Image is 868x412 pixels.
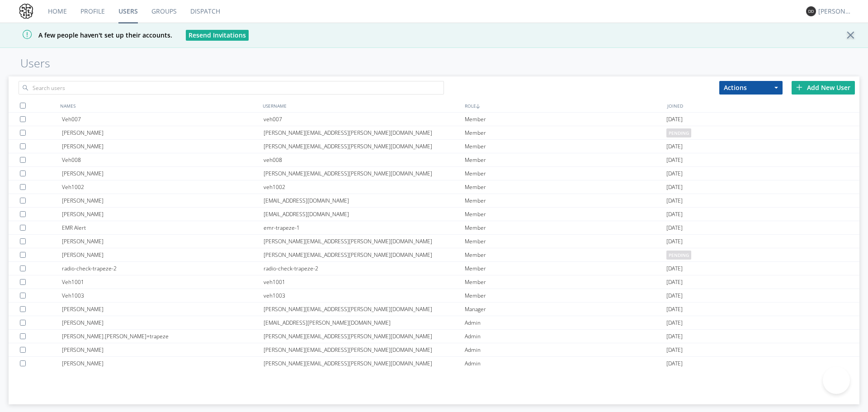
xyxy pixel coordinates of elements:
iframe: Toggle Customer Support [823,367,850,394]
div: Manager [465,303,666,316]
div: Member [465,113,666,126]
div: Veh1001 [62,275,264,289]
a: Veh1003veh1003Member[DATE] [9,289,859,303]
div: veh1001 [264,275,465,289]
button: Actions [719,81,783,95]
span: [DATE] [666,289,683,303]
div: Member [465,221,666,234]
div: Admin [465,316,666,329]
div: veh008 [264,153,465,166]
div: Veh008 [62,153,264,166]
img: 0b72d42dfa8a407a8643a71bb54b2e48 [18,3,34,19]
div: veh1002 [264,180,465,194]
div: [PERSON_NAME] [62,208,264,221]
a: [PERSON_NAME][PERSON_NAME][EMAIL_ADDRESS][PERSON_NAME][DOMAIN_NAME]Member[DATE] [9,235,859,248]
input: Search users [19,81,444,95]
div: Admin [465,357,666,370]
div: [PERSON_NAME] [62,303,264,316]
a: Veh1002veh1002Member[DATE] [9,180,859,194]
div: [PERSON_NAME] [62,343,264,356]
img: 373638.png [806,6,816,16]
span: [DATE] [666,113,683,126]
span: [DATE] [666,221,683,235]
img: plus.svg [796,84,802,90]
div: [PERSON_NAME][EMAIL_ADDRESS][PERSON_NAME][DOMAIN_NAME] [264,235,465,248]
div: [PERSON_NAME] [62,194,264,207]
span: [DATE] [666,194,683,208]
div: [EMAIL_ADDRESS][DOMAIN_NAME] [264,208,465,221]
div: [PERSON_NAME][EMAIL_ADDRESS][PERSON_NAME][DOMAIN_NAME] [264,248,465,261]
div: [PERSON_NAME][EMAIL_ADDRESS][PERSON_NAME][DOMAIN_NAME] [264,126,465,139]
div: [EMAIL_ADDRESS][PERSON_NAME][DOMAIN_NAME] [264,316,465,329]
a: [PERSON_NAME][PERSON_NAME][EMAIL_ADDRESS][PERSON_NAME][DOMAIN_NAME]Member[DATE] [9,167,859,180]
span: [DATE] [666,167,683,180]
div: Member [465,126,666,139]
span: [DATE] [666,208,683,221]
div: Member [465,248,666,261]
a: Veh007veh007Member[DATE] [9,113,859,126]
div: JOINED [665,99,868,112]
div: [PERSON_NAME] [62,126,264,139]
div: [PERSON_NAME] [62,140,264,153]
a: Veh008veh008Member[DATE] [9,153,859,167]
div: USERNAME [260,99,463,112]
div: Member [465,153,666,166]
div: [PERSON_NAME].[PERSON_NAME]+trapeze [62,330,264,343]
span: [DATE] [666,330,683,343]
span: [DATE] [666,343,683,357]
a: [PERSON_NAME][PERSON_NAME][EMAIL_ADDRESS][PERSON_NAME][DOMAIN_NAME]Member[DATE] [9,140,859,153]
a: EMR Alertemr-trapeze-1Member[DATE] [9,221,859,235]
div: [PERSON_NAME][EMAIL_ADDRESS][PERSON_NAME][DOMAIN_NAME] [264,330,465,343]
div: Member [465,208,666,221]
div: [PERSON_NAME][EMAIL_ADDRESS][PERSON_NAME][DOMAIN_NAME] [264,140,465,153]
div: [PERSON_NAME] [62,316,264,329]
div: ROLE [462,99,665,112]
div: [PERSON_NAME] [818,7,852,16]
div: [PERSON_NAME] [62,248,264,261]
div: Admin [465,343,666,356]
div: Veh1002 [62,180,264,194]
div: [PERSON_NAME][EMAIL_ADDRESS][PERSON_NAME][DOMAIN_NAME] [264,167,465,180]
div: [PERSON_NAME] [62,357,264,370]
div: veh1003 [264,289,465,302]
a: radio-check-trapeze-2radio-check-trapeze-2Member[DATE] [9,262,859,275]
div: emr-trapeze-1 [264,221,465,234]
button: Resend Invitations [186,30,249,41]
div: [PERSON_NAME] [62,235,264,248]
a: [PERSON_NAME][EMAIL_ADDRESS][PERSON_NAME][DOMAIN_NAME]Admin[DATE] [9,316,859,330]
div: Member [465,235,666,248]
div: Veh1003 [62,289,264,302]
span: [DATE] [666,316,683,330]
div: Member [465,262,666,275]
a: [PERSON_NAME].[PERSON_NAME]+trapeze[PERSON_NAME][EMAIL_ADDRESS][PERSON_NAME][DOMAIN_NAME]Admin[DATE] [9,330,859,343]
div: Member [465,275,666,289]
div: radio-check-trapeze-2 [62,262,264,275]
span: [DATE] [666,275,683,289]
div: NAMES [58,99,260,112]
div: EMR Alert [62,221,264,234]
a: Veh1001veh1001Member[DATE] [9,275,859,289]
a: [PERSON_NAME][PERSON_NAME][EMAIL_ADDRESS][PERSON_NAME][DOMAIN_NAME]Admin[DATE] [9,343,859,357]
a: [PERSON_NAME][EMAIL_ADDRESS][DOMAIN_NAME]Member[DATE] [9,208,859,221]
span: [DATE] [666,262,683,275]
div: [EMAIL_ADDRESS][DOMAIN_NAME] [264,194,465,207]
span: pending [666,128,691,137]
span: [DATE] [666,180,683,194]
div: [PERSON_NAME] [62,167,264,180]
a: [PERSON_NAME][PERSON_NAME][EMAIL_ADDRESS][PERSON_NAME][DOMAIN_NAME]Memberpending [9,126,859,140]
a: [PERSON_NAME][PERSON_NAME][EMAIL_ADDRESS][PERSON_NAME][DOMAIN_NAME]Memberpending [9,248,859,262]
div: Member [465,194,666,207]
div: Member [465,167,666,180]
span: [DATE] [666,357,683,370]
div: Member [465,180,666,194]
span: [DATE] [666,140,683,153]
div: Add New User [792,81,855,95]
div: veh007 [264,113,465,126]
a: [PERSON_NAME][PERSON_NAME][EMAIL_ADDRESS][PERSON_NAME][DOMAIN_NAME]Admin[DATE] [9,357,859,370]
div: [PERSON_NAME][EMAIL_ADDRESS][PERSON_NAME][DOMAIN_NAME] [264,343,465,356]
span: A few people haven't set up their accounts. [7,31,172,39]
div: [PERSON_NAME][EMAIL_ADDRESS][PERSON_NAME][DOMAIN_NAME] [264,303,465,316]
div: [PERSON_NAME][EMAIL_ADDRESS][PERSON_NAME][DOMAIN_NAME] [264,357,465,370]
a: [PERSON_NAME][PERSON_NAME][EMAIL_ADDRESS][PERSON_NAME][DOMAIN_NAME]Manager[DATE] [9,303,859,316]
div: Admin [465,330,666,343]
